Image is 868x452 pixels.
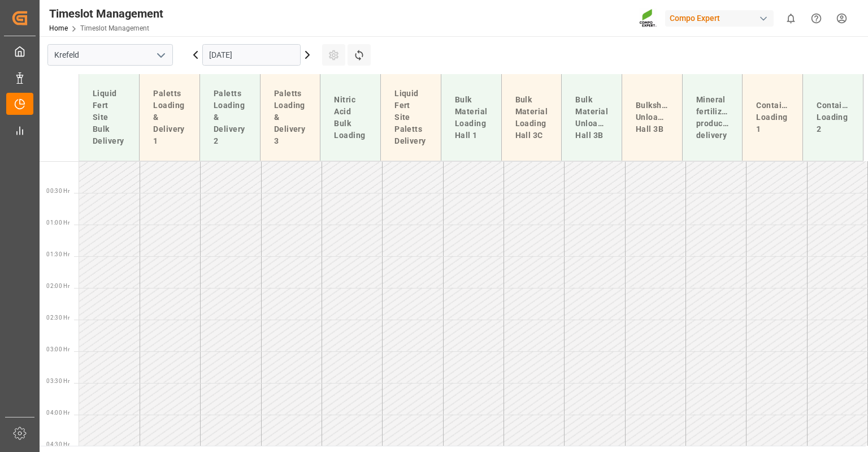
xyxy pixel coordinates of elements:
[46,346,70,352] span: 03:00 Hr
[329,89,371,146] div: Nitric Acid Bulk Loading
[692,89,734,146] div: Mineral fertilizer production delivery
[752,95,793,140] div: Container Loading 1
[511,89,553,146] div: Bulk Material Loading Hall 3C
[639,8,657,28] img: Screenshot%202023-09-29%20at%2010.02.21.png_1712312052.png
[665,7,778,29] button: Compo Expert
[270,83,311,152] div: Paletts Loading & Delivery 3
[46,441,70,447] span: 04:30 Hr
[778,6,804,31] button: show 0 new notifications
[46,283,70,289] span: 02:00 Hr
[812,95,854,140] div: Container Loading 2
[46,219,70,226] span: 01:00 Hr
[46,188,70,194] span: 00:30 Hr
[46,251,70,257] span: 01:30 Hr
[49,24,68,32] a: Home
[571,89,613,146] div: Bulk Material Unloading Hall 3B
[209,83,251,152] div: Paletts Loading & Delivery 2
[49,5,163,22] div: Timeslot Management
[46,315,70,321] span: 02:30 Hr
[631,95,673,140] div: Bulkship Unloading Hall 3B
[390,83,432,152] div: Liquid Fert Site Paletts Delivery
[202,44,301,66] input: DD.MM.YYYY
[149,83,190,152] div: Paletts Loading & Delivery 1
[450,89,492,146] div: Bulk Material Loading Hall 1
[88,83,130,152] div: Liquid Fert Site Bulk Delivery
[47,44,173,66] input: Type to search/select
[152,46,169,64] button: open menu
[46,410,70,416] span: 04:00 Hr
[46,378,70,384] span: 03:30 Hr
[665,10,774,27] div: Compo Expert
[804,6,829,31] button: Help Center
